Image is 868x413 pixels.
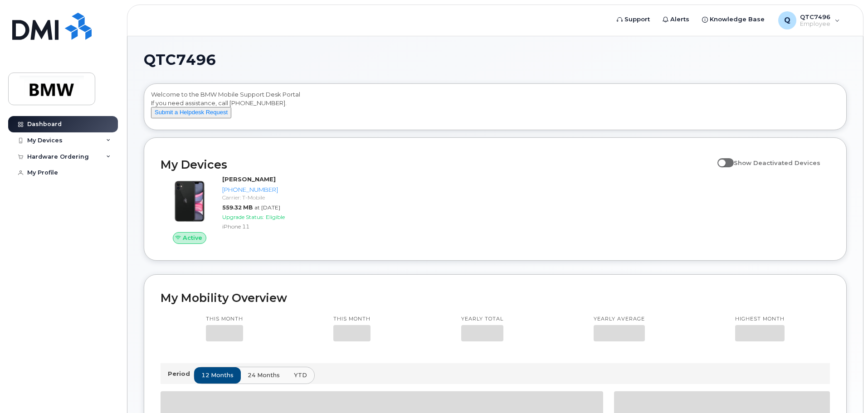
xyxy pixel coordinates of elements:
p: Highest month [735,316,785,323]
a: Submit a Helpdesk Request [151,108,231,116]
p: Period [168,369,194,378]
span: at [DATE] [254,204,280,211]
h2: My Devices [161,158,713,171]
span: QTC7496 [144,53,216,67]
img: iPhone_11.jpg [168,180,211,223]
p: Yearly total [461,316,503,323]
p: This month [333,316,371,323]
span: YTD [294,371,307,379]
span: 24 months [248,371,280,379]
span: Active [183,233,202,242]
input: Show Deactivated Devices [717,154,725,161]
div: Welcome to the BMW Mobile Support Desk Portal If you need assistance, call [PHONE_NUMBER]. [151,90,839,126]
div: [PHONE_NUMBER] [222,185,316,194]
span: 559.32 MB [222,204,253,211]
span: Show Deactivated Devices [734,159,820,166]
span: Upgrade Status: [222,214,264,220]
div: Carrier: T-Mobile [222,194,316,201]
div: iPhone 11 [222,223,316,230]
button: Submit a Helpdesk Request [151,107,231,118]
strong: [PERSON_NAME] [222,175,276,183]
a: Active[PERSON_NAME][PHONE_NUMBER]Carrier: T-Mobile559.32 MBat [DATE]Upgrade Status:EligibleiPhone 11 [161,175,320,244]
span: Eligible [266,214,285,220]
h2: My Mobility Overview [161,291,830,305]
p: This month [206,316,243,323]
p: Yearly average [594,316,645,323]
